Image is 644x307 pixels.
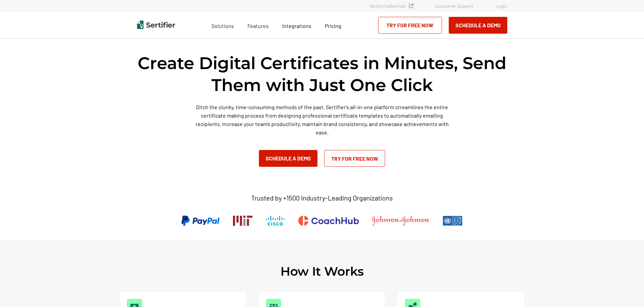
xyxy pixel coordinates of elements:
[193,103,452,136] p: Ditch the clunky, time-consuming methods of the past. Sertifier’s all-in-one platform streamlines...
[137,52,507,96] h1: Create Digital Certificates in Minutes, Send Them with Just One Click
[409,4,413,8] img: Verified
[325,23,341,29] span: Pricing
[372,216,429,226] img: Johnson & Johnson
[247,21,269,29] span: Features
[211,21,234,29] span: Solutions
[282,23,311,29] span: Integrations
[325,21,341,29] a: Pricing
[181,216,219,226] img: PayPal
[443,216,463,226] img: UNDP
[378,17,442,34] a: Try for Free Now
[282,21,311,29] a: Integrations
[324,150,385,167] a: Try for Free Now
[280,264,364,279] h2: How It Works
[496,3,507,9] a: Login
[266,216,285,226] img: Cisco
[435,3,474,9] a: Customer Support
[233,216,252,226] img: Massachusetts Institute of Technology
[370,3,413,9] a: Verify Credentials
[137,21,175,29] img: Sertifier | Digital Credentialing Platform
[298,216,359,226] img: CoachHub
[251,194,393,202] p: Trusted by +1500 Industry-Leading Organizations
